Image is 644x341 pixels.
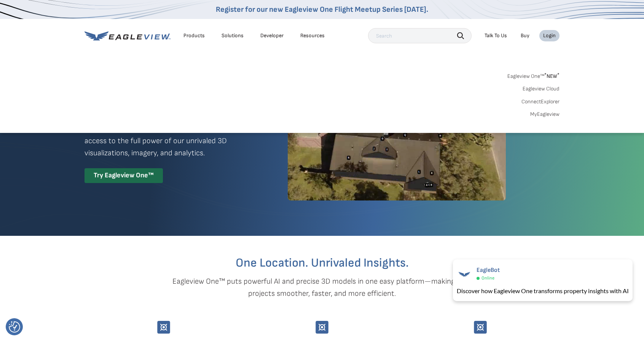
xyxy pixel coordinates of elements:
button: Consent Preferences [9,321,20,333]
a: Developer [260,32,284,39]
h2: One Location. Unrivaled Insights. [90,257,554,269]
span: Online [481,275,494,281]
span: NEW [544,73,560,79]
a: Eagleview Cloud [523,85,560,92]
div: Talk To Us [485,32,507,39]
input: Search [368,28,472,43]
img: Group-9744.svg [474,321,487,334]
a: Eagleview One™*NEW* [507,71,560,79]
p: A premium digital experience that provides seamless access to the full power of our unrivaled 3D ... [84,123,260,159]
img: Group-9744.svg [157,321,170,334]
p: Eagleview One™ puts powerful AI and precise 3D models in one easy platform—making your projects s... [159,275,485,300]
img: Revisit consent button [9,321,20,333]
img: Group-9744.svg [316,321,328,334]
a: MyEagleview [530,111,560,118]
img: EagleBot [457,267,472,282]
div: Solutions [222,32,244,39]
div: Login [543,32,556,39]
div: Try Eagleview One™ [84,168,163,183]
span: EagleBot [477,267,500,274]
a: Register for our new Eagleview One Flight Meetup Series [DATE]. [216,5,428,14]
a: ConnectExplorer [521,98,560,105]
a: Buy [521,32,529,39]
div: Products [183,32,205,39]
div: Resources [300,32,325,39]
div: Discover how Eagleview One transforms property insights with AI [457,286,629,295]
